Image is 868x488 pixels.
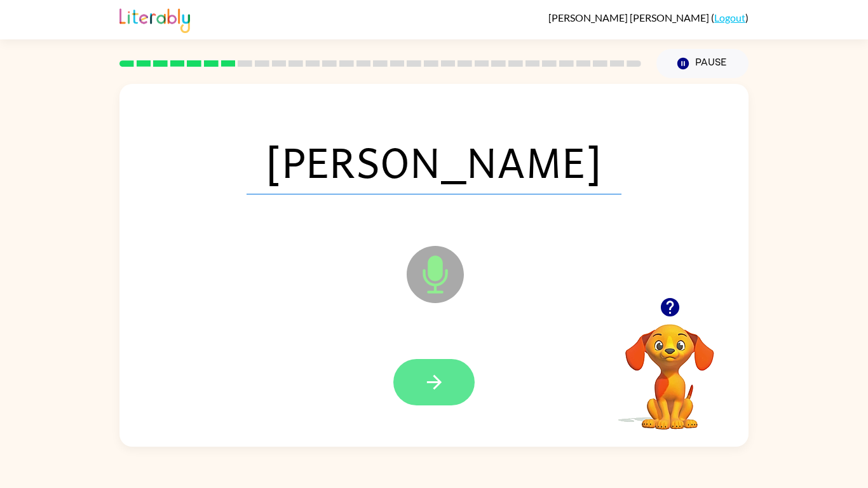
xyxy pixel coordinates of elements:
[548,11,711,24] span: [PERSON_NAME] [PERSON_NAME]
[606,304,733,431] video: Your browser must support playing .mp4 files to use Literably. Please try using another browser.
[714,11,745,24] a: Logout
[247,128,621,194] span: [PERSON_NAME]
[656,49,749,78] button: Pause
[548,11,749,24] div: ( )
[119,5,190,33] img: Literably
